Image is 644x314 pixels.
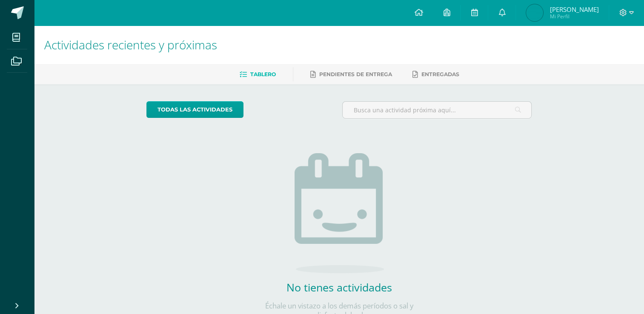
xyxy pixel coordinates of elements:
span: Pendientes de entrega [319,71,392,77]
span: Actividades recientes y próximas [44,37,217,53]
a: Tablero [240,68,276,81]
span: [PERSON_NAME] [550,5,598,14]
a: Entregadas [412,68,459,81]
span: Entregadas [421,71,459,77]
h2: No tienes actividades [254,280,424,294]
a: Pendientes de entrega [310,68,392,81]
img: no_activities.png [295,153,384,273]
span: Tablero [250,71,276,77]
input: Busca una actividad próxima aquí... [343,102,531,118]
span: Mi Perfil [550,13,598,20]
a: todas las Actividades [146,101,243,118]
img: bd69e91e4ed03f0e21a51cbaf098f92e.png [526,4,543,21]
